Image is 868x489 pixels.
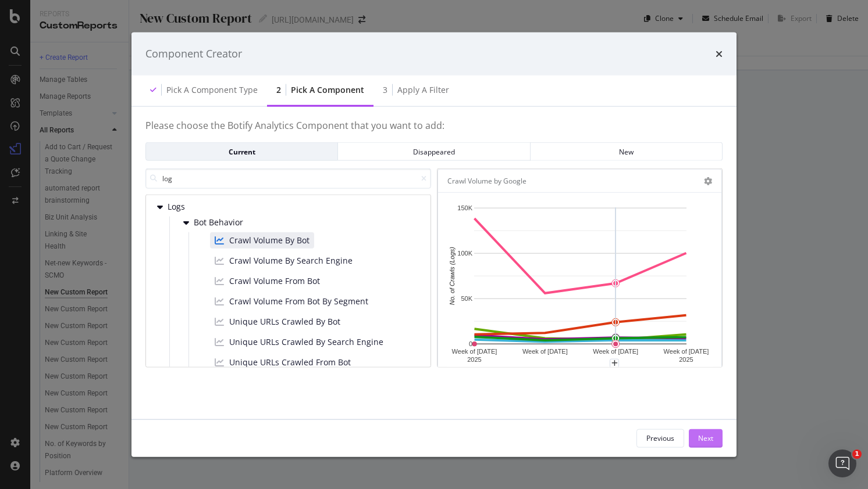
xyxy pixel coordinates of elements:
[168,202,219,212] span: Logs
[383,84,387,95] div: 3
[229,316,340,328] span: Unique URLs Crawled By Bot
[229,235,310,246] span: Crawl Volume By Bot
[397,84,449,95] div: Apply a Filter
[467,356,481,363] text: 2025
[522,348,568,355] text: Week of [DATE]
[452,348,497,355] text: Week of [DATE]
[145,120,723,142] h4: Please choose the Botify Analytics Component that you want to add:
[828,450,856,477] iframe: Intercom live chat
[646,433,674,443] div: Previous
[636,429,684,447] button: Previous
[531,142,723,161] button: New
[449,247,456,305] text: No. of Crawls (Logs)
[347,146,520,156] div: Disappeared
[457,204,472,211] text: 150K
[229,275,320,287] span: Crawl Volume From Bot
[447,175,527,186] div: Crawl Volume by Google
[229,357,351,368] span: Unique URLs Crawled From Bot
[229,296,368,307] span: Crawl Volume From Bot By Segment
[469,340,472,347] text: 0
[229,336,383,348] span: Unique URLs Crawled By Search Engine
[145,168,431,189] input: Name of the Botify Component
[593,348,638,355] text: Week of [DATE]
[145,142,338,161] button: Current
[852,450,862,459] span: 1
[610,359,619,368] div: plus
[194,218,246,228] span: Bot Behavior
[145,46,242,62] div: Component Creator
[131,33,737,457] div: modal
[447,202,713,373] svg: A chart.
[716,46,723,62] div: times
[664,348,709,355] text: Week of [DATE]
[338,142,530,161] button: Disappeared
[689,429,723,447] button: Next
[698,433,713,443] div: Next
[540,146,713,156] div: New
[276,84,281,95] div: 2
[291,84,364,95] div: Pick a Component
[457,250,472,257] text: 100K
[155,146,328,156] div: Current
[166,84,258,95] div: Pick a Component type
[679,356,693,363] text: 2025
[461,295,472,302] text: 50K
[229,255,353,267] span: Crawl Volume By Search Engine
